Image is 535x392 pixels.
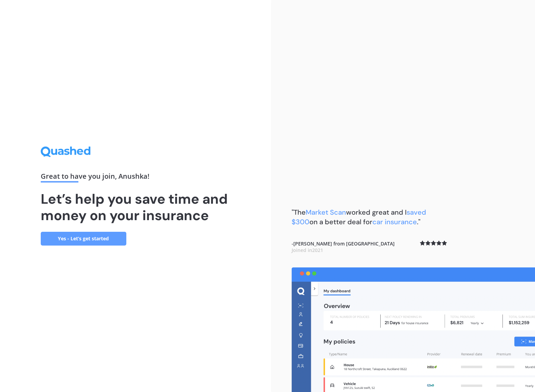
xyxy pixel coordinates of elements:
[41,173,230,182] div: Great to have you join , Anushka !
[292,208,426,226] span: saved $300
[292,247,323,253] span: Joined in 2021
[41,232,126,245] a: Yes - Let’s get started
[306,208,346,217] span: Market Scan
[292,208,426,226] b: "The worked great and I on a better deal for ."
[372,217,417,226] span: car insurance
[41,191,230,224] h1: Let’s help you save time and money on your insurance
[292,240,395,254] b: - [PERSON_NAME] from [GEOGRAPHIC_DATA]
